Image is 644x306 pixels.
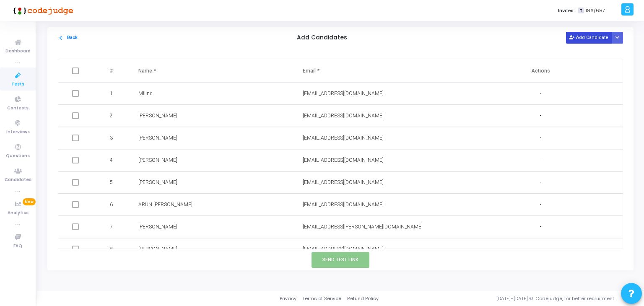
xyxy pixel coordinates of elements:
span: - [540,90,541,97]
span: 1 [110,90,113,97]
span: New [23,198,36,205]
span: Tests [11,81,24,88]
span: Questions [6,153,30,160]
span: - [540,179,541,186]
a: Terms of Service [302,295,341,302]
span: [EMAIL_ADDRESS][DOMAIN_NAME] [303,179,384,185]
th: Email * [294,59,459,83]
span: [EMAIL_ADDRESS][DOMAIN_NAME] [303,91,384,96]
h5: Add Candidates [297,34,347,41]
span: T [578,8,584,14]
a: Privacy [280,295,296,302]
span: - [540,135,541,142]
span: 5 [110,179,113,186]
span: 8 [110,245,113,253]
span: - [540,223,541,231]
span: 7 [110,223,113,231]
span: [PERSON_NAME] [138,224,177,230]
span: [EMAIL_ADDRESS][DOMAIN_NAME] [303,157,384,163]
div: Button group with nested dropdown [612,32,623,43]
span: [PERSON_NAME] [138,179,177,185]
span: Dashboard [5,48,31,55]
button: Add Candidate [566,32,612,43]
span: [PERSON_NAME] [138,113,177,119]
th: # [94,59,130,83]
span: [PERSON_NAME] [138,135,177,141]
span: [EMAIL_ADDRESS][DOMAIN_NAME] [303,202,384,207]
span: 3 [110,134,113,142]
mat-icon: arrow_back [58,35,65,41]
span: Contests [7,105,29,112]
span: - [540,112,541,119]
button: Back [58,34,78,42]
span: [EMAIL_ADDRESS][DOMAIN_NAME] [303,113,384,119]
span: Analytics [8,210,29,217]
label: Invites: [558,7,575,14]
span: - [540,157,541,164]
th: Name * [130,59,294,83]
span: [PERSON_NAME] [138,246,177,252]
th: Actions [458,59,623,83]
span: - [540,246,541,253]
span: 186/687 [586,7,605,14]
img: logo [10,2,73,19]
span: FAQ [13,243,22,250]
span: [EMAIL_ADDRESS][PERSON_NAME][DOMAIN_NAME] [303,224,423,230]
div: [DATE]-[DATE] © Codejudge, for better recruitment. [379,295,634,302]
span: Candidates [5,176,31,184]
span: Interviews [6,129,30,136]
span: [EMAIL_ADDRESS][DOMAIN_NAME] [303,246,384,252]
span: ARUN [PERSON_NAME] [138,202,192,207]
span: Milind [138,91,153,96]
span: 4 [110,156,113,164]
span: 2 [110,112,113,119]
span: - [540,201,541,208]
a: Refund Policy [347,295,379,302]
span: 6 [110,201,113,208]
span: [EMAIL_ADDRESS][DOMAIN_NAME] [303,135,384,141]
button: Send Test Link [312,252,369,267]
span: [PERSON_NAME] [138,157,177,163]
